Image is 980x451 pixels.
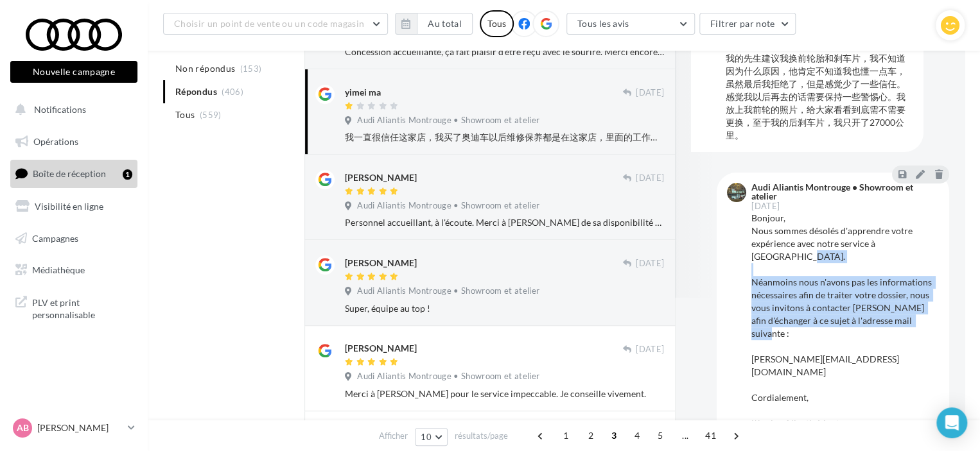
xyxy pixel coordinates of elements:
[174,18,364,29] span: Choisir un point de vente ou un code magasin
[8,96,135,123] button: Notifications
[357,371,539,382] span: Audi Aliantis Montrouge • Showroom et atelier
[175,108,195,121] span: Tous
[345,342,417,355] div: [PERSON_NAME]
[455,430,508,442] span: résultats/page
[345,131,664,144] div: 我一直很信任这家店，我买了奥迪车以后维修保养都是在这家店，里面的工作人员认真负责。但是今天去保养却让我感觉很不好，接待我的先生建议我换前轮胎和刹车片，我不知道因为什么原因，他肯定不知道我也懂一点...
[415,428,448,446] button: 10
[8,225,140,252] a: Campagnes
[577,18,629,29] span: Tous les avis
[627,425,647,446] span: 4
[8,289,140,327] a: PLV et print personnalisable
[35,201,103,212] span: Visibilité en ligne
[675,425,696,446] span: ...
[8,128,140,155] a: Opérations
[700,425,721,446] span: 41
[32,264,85,275] span: Médiathèque
[37,421,123,434] p: [PERSON_NAME]
[636,258,664,269] span: [DATE]
[163,13,388,35] button: Choisir un point de vente ou un code magasin
[556,425,576,446] span: 1
[751,183,936,201] div: Audi Aliantis Montrouge • Showroom et atelier
[357,200,539,212] span: Audi Aliantis Montrouge • Showroom et atelier
[650,425,670,446] span: 5
[32,232,78,243] span: Campagnes
[636,87,664,99] span: [DATE]
[636,173,664,184] span: [DATE]
[345,302,664,315] div: Super, équipe au top !
[357,115,539,126] span: Audi Aliantis Montrouge • Showroom et atelier
[636,344,664,355] span: [DATE]
[33,168,106,179] span: Boîte de réception
[175,62,235,75] span: Non répondus
[240,64,262,74] span: (153)
[345,86,381,99] div: yimei ma
[751,212,939,430] div: Bonjour, Nous sommes désolés d'apprendre votre expérience avec notre service à [GEOGRAPHIC_DATA]....
[17,421,29,434] span: AB
[33,136,78,147] span: Opérations
[936,407,967,438] div: Open Intercom Messenger
[10,61,137,83] button: Nouvelle campagne
[395,13,473,35] button: Au total
[480,10,514,37] div: Tous
[8,193,140,220] a: Visibilité en ligne
[34,104,86,115] span: Notifications
[581,425,601,446] span: 2
[345,216,664,229] div: Personnel accueillant, à l'écoute. Merci à [PERSON_NAME] de sa disponibilité et de ses explications.
[345,257,417,269] div: [PERSON_NAME]
[726,13,913,142] div: 我一直很信任这家店，我买了奥迪车以后维修保养都是在这家店，里面的工作人员认真负责。但是今天去保养却让我感觉很不好，接待我的先生建议我换前轮胎和刹车片，我不知道因为什么原因，他肯定不知道我也懂一点...
[345,46,664,58] div: Concession accueillante, ça fait plaisir d'être reçu avec le sourire. Merci encore à l'équipe de ...
[379,430,408,442] span: Afficher
[123,169,132,180] div: 1
[345,387,664,400] div: Merci à [PERSON_NAME] pour le service impeccable. Je conseille vivement.
[421,432,432,442] span: 10
[566,13,695,35] button: Tous les avis
[604,425,624,446] span: 3
[699,13,796,35] button: Filtrer par note
[417,13,473,35] button: Au total
[8,257,140,284] a: Médiathèque
[8,160,140,187] a: Boîte de réception1
[345,171,417,184] div: [PERSON_NAME]
[200,110,222,120] span: (559)
[32,294,132,321] span: PLV et print personnalisable
[751,202,780,210] span: [DATE]
[10,416,137,440] a: AB [PERSON_NAME]
[357,285,539,297] span: Audi Aliantis Montrouge • Showroom et atelier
